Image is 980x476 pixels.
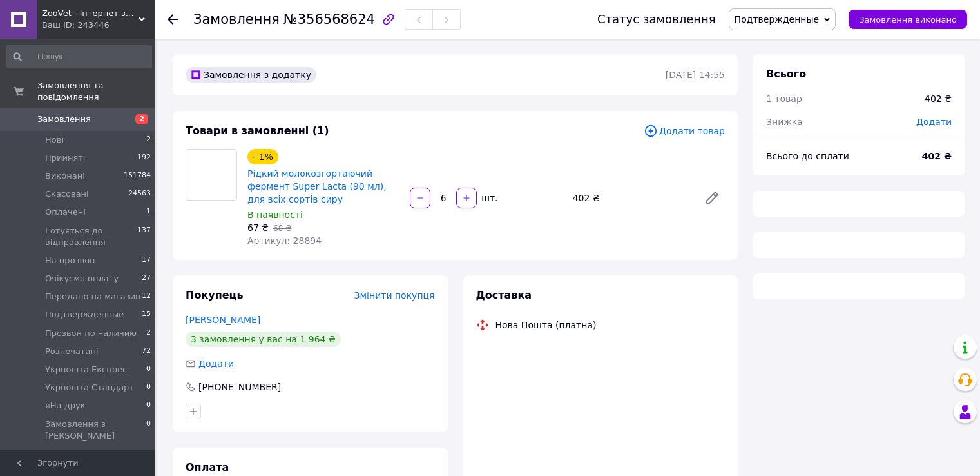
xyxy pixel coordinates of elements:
span: 12 [142,291,151,302]
div: Замовлення з додатку [186,67,316,83]
span: 2 [135,114,148,124]
button: Замовлення виконано [849,10,967,29]
span: Прозвон по наличию [45,328,137,339]
span: №356568624 [283,12,375,27]
span: Розпечатані [45,346,99,357]
span: Нові [45,134,64,146]
span: Товари в замовленні (1) [186,124,329,137]
span: 0 [146,364,151,375]
span: 0 [146,400,151,412]
a: [PERSON_NAME] [186,315,260,325]
div: Повернутися назад [168,13,178,26]
span: Додати товар [644,124,725,138]
span: На прозвон [45,255,95,266]
span: ZooVet - інтернет зоомагазин самих низьких цін - Zoovetbaza.com.ua [42,8,139,19]
span: Додати [916,117,952,127]
span: Оплата [186,461,229,473]
div: 3 замовлення у вас на 1 964 ₴ [186,332,341,347]
span: 67 ₴ [247,223,269,233]
div: Нова Пошта (платна) [492,319,600,332]
span: Замовлення з [PERSON_NAME] [45,419,146,442]
span: Прийняті [45,152,85,164]
span: Замовлення та повідомлення [37,80,155,103]
span: Скасовані [45,188,89,200]
span: Очікуємо оплату [45,273,119,284]
span: Замовлення [193,12,280,27]
span: яНа друк [45,400,85,412]
span: Укрпошта Стандарт [45,382,134,393]
time: [DATE] 14:55 [666,70,725,80]
span: Виконані [45,170,85,182]
span: Змінити покупця [354,290,435,301]
div: 402 ₴ [925,92,952,105]
input: Пошук [6,45,152,68]
span: Всього [766,68,806,80]
span: Замовлення виконано [859,15,957,25]
span: 68 ₴ [273,224,291,233]
span: 0 [146,419,151,442]
a: Редагувати [699,185,725,211]
span: Замовлення [37,114,91,125]
span: 27 [142,273,151,284]
div: Статус замовлення [597,13,716,26]
span: Оплачені [45,206,86,218]
span: 0 [146,382,151,393]
span: Подтвержденные [735,14,820,25]
span: Передано на магазин [45,291,141,302]
a: Рідкий молокозгортаючий фермент Super Lacta (90 мл), для всіх сортів сиру [247,168,387,204]
span: 192 [137,152,151,164]
span: Знижка [766,117,803,127]
span: 2 [146,328,151,339]
span: Покупець [186,289,244,301]
div: шт. [478,192,499,204]
span: 17 [142,255,151,266]
b: 402 ₴ [922,151,952,161]
span: 151784 [124,170,151,182]
span: 72 [142,346,151,357]
span: 1 товар [766,94,802,104]
span: Подтвержденные [45,309,124,321]
span: 1 [146,206,151,218]
span: 24563 [128,188,151,200]
span: 15 [142,309,151,321]
div: - 1% [247,149,278,164]
div: [PHONE_NUMBER] [197,381,282,393]
span: Артикул: 28894 [247,235,322,246]
span: Доставка [476,289,532,301]
span: 2 [146,134,151,146]
span: Укрпошта Експрес [45,364,127,375]
div: 402 ₴ [568,189,694,207]
div: Ваш ID: 243446 [42,19,155,31]
span: 137 [137,225,151,248]
span: Всього до сплати [766,151,849,161]
span: В наявності [247,210,303,220]
span: Додати [198,359,234,369]
span: Готується до відправлення [45,225,137,248]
